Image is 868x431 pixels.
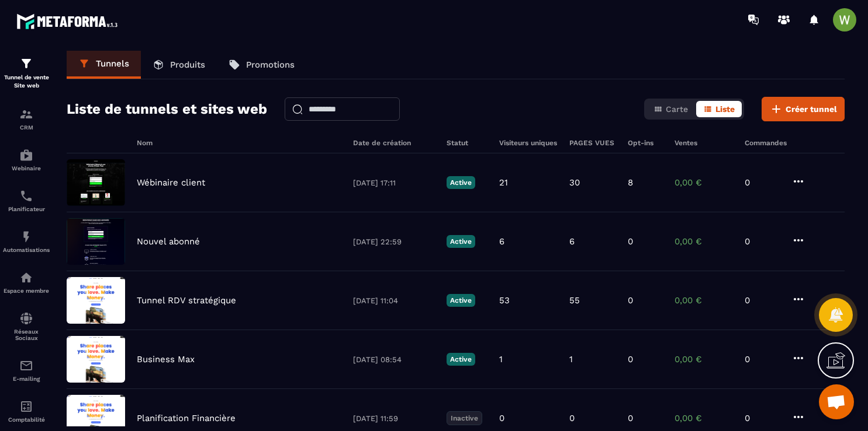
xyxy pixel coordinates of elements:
img: formation [19,57,33,71]
h6: PAGES VUES [569,139,616,147]
img: automations [19,148,33,162]
h6: Nom [137,139,341,147]
span: Liste [715,104,735,114]
p: [DATE] 22:59 [353,237,435,246]
p: 0 [628,413,633,423]
a: formationformationTunnel de vente Site web [3,48,50,99]
p: 0 [628,236,633,247]
p: Comptabilité [3,416,50,423]
h6: Date de création [353,139,435,147]
img: social-network [19,311,33,325]
a: automationsautomationsEspace membre [3,262,50,303]
a: emailemailE-mailing [3,350,50,391]
a: schedulerschedulerPlanificateur [3,180,50,221]
span: Carte [666,104,688,114]
p: Réseaux Sociaux [3,328,50,341]
a: automationsautomationsAutomatisations [3,221,50,262]
p: 0 [628,295,633,306]
p: 8 [628,177,633,188]
p: Promotions [246,59,295,70]
p: 0 [499,413,504,423]
p: 53 [499,295,510,306]
p: [DATE] 11:59 [353,414,435,423]
p: 0 [745,236,780,247]
img: image [67,159,125,206]
p: [DATE] 17:11 [353,178,435,187]
a: Produits [141,51,217,79]
p: 0,00 € [675,413,733,423]
p: Tunnels [96,58,129,69]
h6: Ventes [675,139,733,147]
p: [DATE] 11:04 [353,296,435,305]
p: Produits [170,59,205,70]
p: Planification Financière [137,413,236,423]
h6: Statut [447,139,487,147]
p: [DATE] 08:54 [353,355,435,364]
a: automationsautomationsWebinaire [3,139,50,180]
img: image [67,336,125,383]
p: 0 [745,354,780,365]
p: 55 [569,295,580,306]
button: Créer tunnel [762,97,845,121]
img: automations [19,271,33,285]
p: Active [447,353,475,366]
p: E-mailing [3,376,50,382]
p: Inactive [447,411,482,425]
p: Active [447,294,475,307]
button: Carte [646,101,695,117]
p: Active [447,235,475,248]
p: Tunnel de vente Site web [3,73,50,90]
p: Automatisations [3,247,50,253]
p: 0 [745,177,780,188]
img: email [19,359,33,373]
div: Open chat [819,384,854,419]
p: 0,00 € [675,236,733,247]
img: scheduler [19,189,33,203]
h6: Opt-ins [628,139,663,147]
p: 0,00 € [675,295,733,306]
img: logo [16,10,122,32]
a: formationformationCRM [3,99,50,139]
p: 0 [745,413,780,423]
img: image [67,277,125,324]
p: Wébinaire client [137,177,205,188]
img: formation [19,107,33,121]
p: Business Max [137,354,195,365]
p: 21 [499,177,508,188]
p: Webinaire [3,165,50,171]
h6: Commandes [745,139,787,147]
p: 0 [569,413,575,423]
p: 0 [628,354,633,365]
p: Tunnel RDV stratégique [137,295,236,306]
button: Liste [696,101,742,117]
p: 0 [745,295,780,306]
p: Espace membre [3,288,50,294]
p: 0,00 € [675,177,733,188]
h2: Liste de tunnels et sites web [67,97,267,121]
a: social-networksocial-networkRéseaux Sociaux [3,303,50,350]
p: 1 [499,354,503,365]
p: CRM [3,124,50,131]
p: 6 [569,236,575,247]
h6: Visiteurs uniques [499,139,558,147]
img: accountant [19,400,33,414]
span: Créer tunnel [786,103,837,115]
a: Promotions [217,51,306,79]
p: 6 [499,236,504,247]
p: 0,00 € [675,354,733,365]
a: Tunnels [67,51,141,79]
p: Nouvel abonné [137,236,200,247]
p: 1 [569,354,573,365]
p: 30 [569,177,580,188]
img: automations [19,230,33,244]
img: image [67,218,125,265]
p: Active [447,176,475,189]
p: Planificateur [3,206,50,212]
